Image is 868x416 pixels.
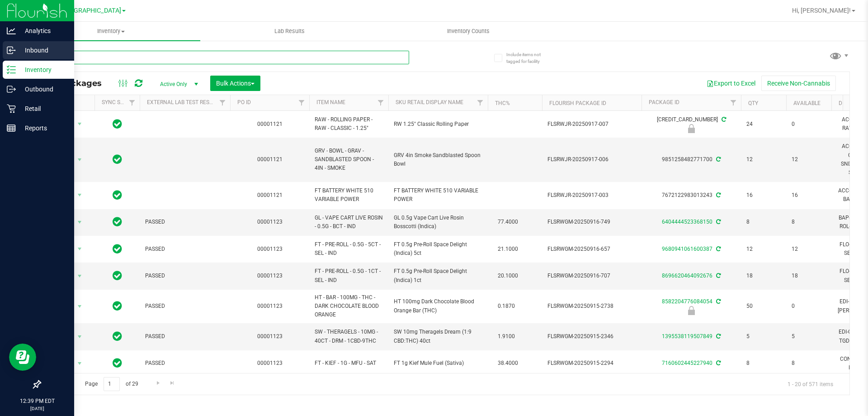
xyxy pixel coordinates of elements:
span: Inventory [22,27,200,35]
span: FLSRWJR-20250917-007 [547,120,636,129]
span: select [74,300,85,313]
span: In Sync [113,153,122,166]
span: 38.4000 [493,357,523,370]
a: Filter [215,95,230,110]
span: PASSED [145,332,225,341]
a: Inventory [22,22,200,41]
span: 12 [746,245,781,253]
span: 0 [792,302,826,311]
p: Inventory [16,64,70,75]
a: Sync Status [102,99,137,105]
span: SW 10mg Theragels Dream (1:9 CBD:THC) 40ct [394,328,482,345]
a: Filter [373,95,388,110]
span: 12 [792,245,826,253]
span: 16 [746,191,781,200]
a: Filter [125,95,140,110]
button: Receive Non-Cannabis [761,76,836,91]
span: FLSRWGM-20250916-749 [547,218,636,226]
span: 5 [792,332,826,341]
span: 12 [792,155,826,164]
a: 00001123 [257,360,283,366]
a: External Lab Test Result [147,99,218,105]
a: 00001123 [257,246,283,252]
inline-svg: Retail [7,104,16,113]
a: 00001121 [257,192,283,198]
span: RAW - ROLLING PAPER - RAW - CLASSIC - 1.25" [315,115,383,133]
inline-svg: Inbound [7,46,16,55]
span: Inventory Counts [435,27,502,35]
span: FLSRWGM-20250915-2346 [547,332,636,341]
div: [CREDIT_CARD_NUMBER] [640,115,742,133]
div: Launch Hold [640,306,742,315]
span: 18 [792,272,826,280]
span: In Sync [113,118,122,130]
a: Filter [473,95,488,110]
span: HT - BAR - 100MG - THC - DARK CHOCOLATE BLOOD ORANGE [315,293,383,320]
span: FT - PRE-ROLL - 0.5G - 1CT - SEL - IND [315,267,383,284]
a: Flourish Package ID [549,100,606,106]
span: 12 [746,155,781,164]
span: Sync from Compliance System [715,192,721,198]
span: 8 [792,218,826,226]
a: THC% [495,100,510,106]
p: Retail [16,103,70,114]
span: In Sync [113,330,122,343]
span: 8 [746,218,781,226]
span: FT - KIEF - 1G - MFU - SAT [315,359,383,368]
p: Outbound [16,84,70,95]
input: 1 [104,377,120,391]
a: 9680941061600387 [662,246,712,252]
span: Sync from Compliance System [715,246,721,252]
span: select [74,243,85,255]
span: Sync from Compliance System [715,156,721,163]
span: Sync from Compliance System [720,116,726,123]
span: In Sync [113,189,122,201]
div: Newly Received [640,124,742,133]
span: HT 100mg Dark Chocolate Blood Orange Bar (THC) [394,297,482,315]
span: 16 [792,191,826,200]
span: Page of 29 [77,377,146,391]
span: 20.1000 [493,269,523,282]
p: [DATE] [4,405,70,412]
span: FLSRWJR-20250917-003 [547,191,636,200]
a: Available [793,100,821,106]
span: 18 [746,272,781,280]
span: 77.4000 [493,215,523,229]
span: 0 [792,120,826,129]
iframe: Resource center [9,344,36,371]
span: PASSED [145,245,225,253]
button: Export to Excel [701,76,761,91]
input: Search Package ID, Item Name, SKU, Lot or Part Number... [40,51,409,64]
span: select [74,216,85,229]
span: select [74,189,85,201]
span: select [74,270,85,282]
span: PASSED [145,302,225,311]
p: Inbound [16,45,70,56]
span: In Sync [113,243,122,255]
span: In Sync [113,357,122,369]
a: Package ID [649,99,679,105]
a: Qty [748,100,758,106]
a: Filter [726,95,741,110]
span: All Packages [47,78,111,88]
span: FLSRWGM-20250916-707 [547,272,636,280]
span: Lab Results [262,27,317,35]
span: Include items not tagged for facility [506,51,552,65]
inline-svg: Reports [7,124,16,133]
span: SW - THERAGELS - 10MG - 40CT - DRM - 1CBD-9THC [315,328,383,345]
span: Sync from Compliance System [715,219,721,225]
inline-svg: Analytics [7,26,16,35]
p: Analytics [16,25,70,36]
a: 8696620464092676 [662,273,712,279]
span: Sync from Compliance System [715,333,721,339]
span: RW 1.25" Classic Rolling Paper [394,120,482,129]
span: [GEOGRAPHIC_DATA] [59,7,121,14]
a: 1395538119507849 [662,333,712,339]
button: Bulk Actions [210,76,260,91]
span: In Sync [113,300,122,312]
span: In Sync [113,269,122,282]
p: Reports [16,123,70,134]
div: 9851258482771700 [640,155,742,164]
span: Sync from Compliance System [715,298,721,305]
span: GL - VAPE CART LIVE ROSIN - 0.5G - BCT - IND [315,214,383,231]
